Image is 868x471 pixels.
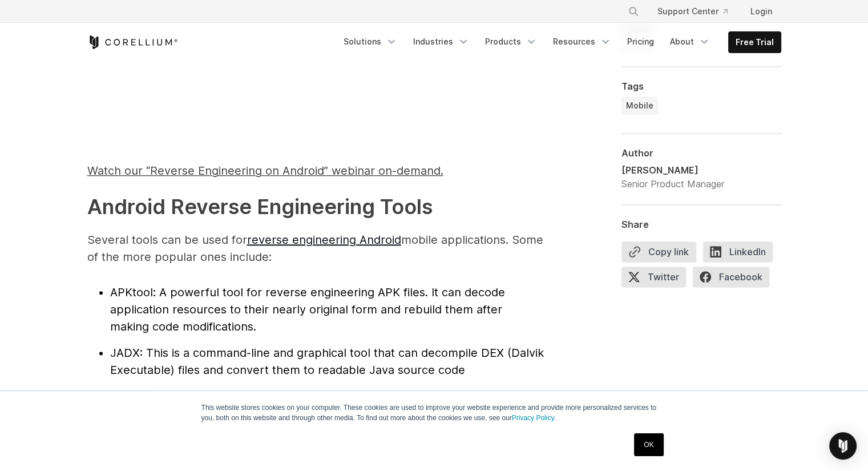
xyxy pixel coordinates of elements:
a: About [663,31,717,52]
a: Free Trial [729,32,781,53]
a: Industries [406,31,476,52]
span: Facebook [693,267,769,287]
a: reverse engineering Android [247,233,401,247]
span: : dex2jar is a tool used to convert DEX files to java JAR files and then using JD-GUI, which is a... [110,389,543,437]
p: Several tools can be used for mobile applications. Some of the more popular ones include: [87,231,544,265]
div: Author [621,147,781,159]
div: Navigation Menu [614,1,781,22]
a: Privacy Policy. [512,414,556,422]
span: : This is a command-line and graphical tool that can decompile DEX (Dalvik Executable) files and ... [110,346,544,377]
a: Resources [546,31,618,52]
span: APKtool [110,285,153,299]
p: This website stores cookies on your computer. These cookies are used to improve your website expe... [201,402,667,423]
strong: Android Reverse Engineering Tools [87,194,433,219]
a: Watch our “Reverse Engineering on Android” webinar on-demand. [87,168,443,176]
a: Pricing [620,31,661,52]
div: Navigation Menu [337,31,781,53]
div: Share [621,219,781,230]
span: Twitter [621,267,686,287]
a: Products [478,31,544,52]
button: Search [623,1,644,22]
a: Corellium Home [87,35,178,49]
span: : A powerful tool for reverse engineering APK files. It can decode application resources to their... [110,285,505,333]
div: Senior Product Manager [621,177,724,191]
a: Solutions [337,31,404,52]
span: Watch our “Reverse Engineering on Android” webinar on-demand. [87,164,443,178]
a: Facebook [693,267,776,292]
a: OK [634,433,663,456]
a: LinkedIn [703,241,780,267]
div: [PERSON_NAME] [621,163,724,177]
a: Mobile [621,96,658,115]
span: Dex2jar and JD-GUI [110,389,217,403]
div: Open Intercom Messenger [829,432,857,460]
span: Mobile [626,100,653,111]
a: Twitter [621,267,693,292]
div: Tags [621,80,781,92]
a: Support Center [648,1,737,22]
span: LinkedIn [703,241,773,262]
button: Copy link [621,241,696,262]
span: JADX [110,346,140,360]
a: Login [741,1,781,22]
